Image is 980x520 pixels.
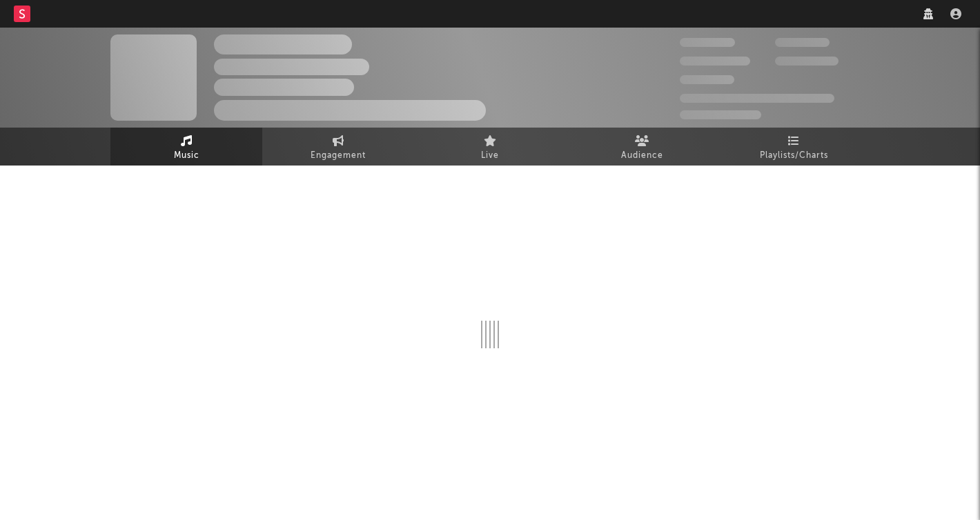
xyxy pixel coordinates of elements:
a: Audience [566,128,718,166]
a: Playlists/Charts [718,128,870,166]
span: Playlists/Charts [760,148,828,164]
span: Jump Score: 85.0 [680,110,761,119]
span: 1,000,000 [775,57,839,66]
span: 50,000,000 Monthly Listeners [680,94,834,103]
a: Engagement [262,128,414,166]
span: 100,000 [775,38,830,47]
span: Audience [621,148,663,164]
a: Music [110,128,262,166]
a: Live [414,128,566,166]
span: 300,000 [680,38,735,47]
span: 100,000 [680,75,734,84]
span: Live [481,148,499,164]
span: 50,000,000 [680,57,750,66]
span: Engagement [311,148,366,164]
span: Music [174,148,199,164]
